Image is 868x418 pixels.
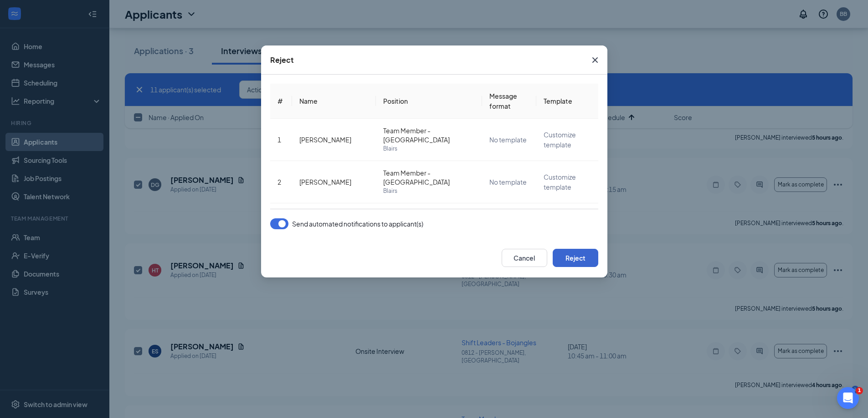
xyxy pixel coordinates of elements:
svg: Cross [590,55,601,65]
button: Reject [553,249,598,267]
th: Name [292,84,376,119]
th: Position [376,84,482,119]
th: # [270,84,292,119]
span: 1 [856,387,863,394]
span: Team Member - [GEOGRAPHIC_DATA] [383,168,475,186]
th: Message format [482,84,536,119]
iframe: Intercom live chat [837,387,859,409]
span: No template [489,178,527,186]
button: Close [583,45,607,75]
span: Blairs [383,144,475,153]
span: Team Member - [GEOGRAPHIC_DATA] [383,126,475,144]
span: Blairs [383,186,475,196]
span: Send automated notifications to applicant(s) [292,218,423,229]
button: Cancel [502,249,547,267]
span: No template [489,136,527,144]
span: 1 [277,136,281,144]
span: 2 [277,178,281,186]
div: Reject [270,55,294,65]
span: Customize template [544,131,576,149]
td: [PERSON_NAME] [292,161,376,203]
td: [PERSON_NAME] [292,203,376,246]
th: Template [536,84,598,119]
td: [PERSON_NAME] [292,119,376,161]
span: Customize template [544,173,576,191]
